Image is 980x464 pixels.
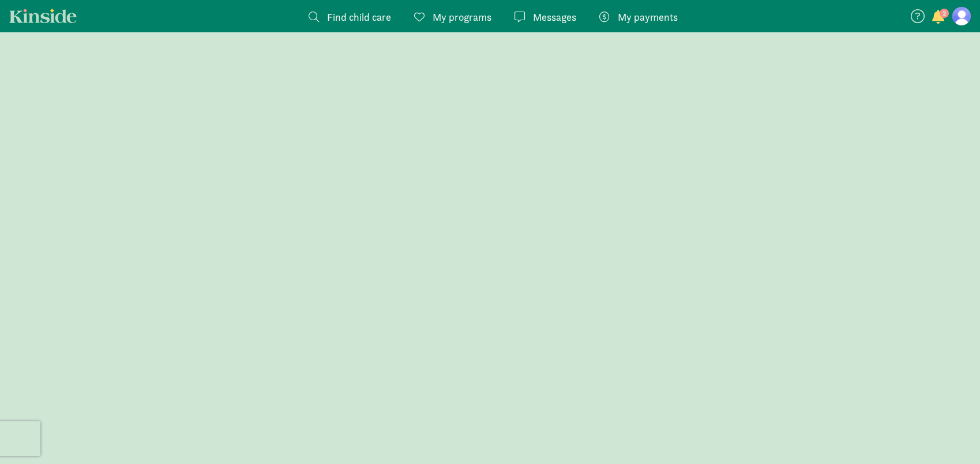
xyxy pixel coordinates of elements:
span: 2 [940,9,949,18]
span: My programs [433,9,491,25]
a: Kinside [9,9,77,23]
button: 2 [930,10,947,25]
span: My payments [618,9,678,25]
span: Find child care [327,9,391,25]
span: Messages [533,9,576,25]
